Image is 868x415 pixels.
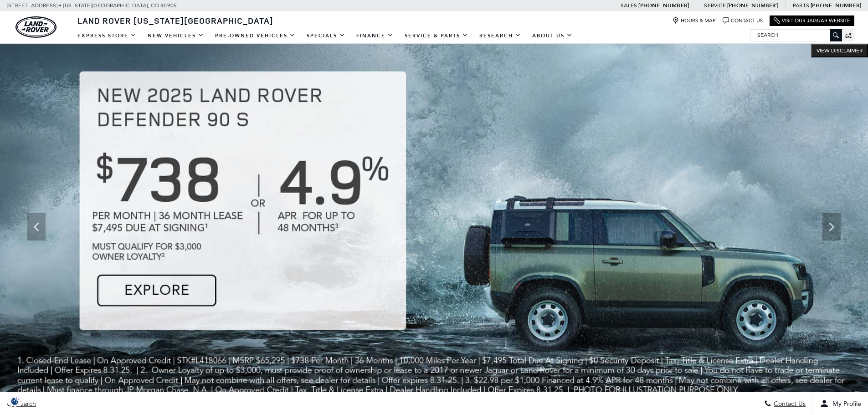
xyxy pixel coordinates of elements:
span: Sales [621,2,637,9]
a: Visit Our Jaguar Website [774,17,850,24]
span: VIEW DISCLAIMER [817,47,863,54]
a: Service & Parts [399,28,474,44]
span: Parts [793,2,809,9]
a: [PHONE_NUMBER] [727,2,778,9]
a: Hours & Map [673,17,716,24]
a: Land Rover [US_STATE][GEOGRAPHIC_DATA] [72,15,279,26]
input: Search [750,30,842,41]
img: Opt-Out Icon [5,396,26,406]
a: Research [474,28,527,44]
span: My Profile [829,400,861,408]
div: Previous [27,213,46,241]
img: Land Rover [15,16,56,38]
button: Open user profile menu [813,392,868,415]
a: Contact Us [723,17,763,24]
a: About Us [527,28,578,44]
a: land-rover [15,16,56,38]
a: Finance [351,28,399,44]
a: Pre-Owned Vehicles [210,28,301,44]
a: [PHONE_NUMBER] [811,2,861,9]
nav: Main Navigation [72,28,578,44]
a: Specials [301,28,351,44]
span: Contact Us [771,400,806,408]
span: Land Rover [US_STATE][GEOGRAPHIC_DATA] [77,15,273,26]
div: Next [822,213,841,241]
section: Click to Open Cookie Consent Modal [5,396,26,406]
span: Service [704,2,725,9]
a: [STREET_ADDRESS] • [US_STATE][GEOGRAPHIC_DATA], CO 80905 [7,2,177,9]
button: VIEW DISCLAIMER [811,44,868,57]
a: New Vehicles [142,28,210,44]
a: [PHONE_NUMBER] [638,2,689,9]
a: EXPRESS STORE [72,28,142,44]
